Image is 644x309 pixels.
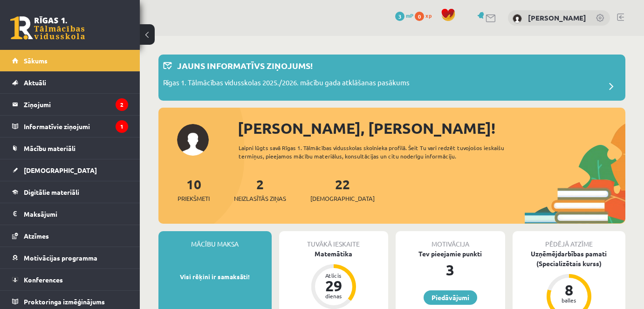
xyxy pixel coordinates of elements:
[24,203,128,225] legend: Maksājumi
[415,12,436,19] a: 0 xp
[320,273,348,278] div: Atlicis
[12,269,128,290] a: Konferences
[116,120,128,133] i: 1
[238,117,625,139] div: [PERSON_NAME], [PERSON_NAME]!
[24,144,75,152] span: Mācību materiāli
[12,181,128,203] a: Digitālie materiāli
[415,12,424,21] span: 0
[12,94,128,115] a: Ziņojumi2
[24,275,63,284] span: Konferences
[12,137,128,159] a: Mācību materiāli
[163,77,410,90] p: Rīgas 1. Tālmācības vidusskolas 2025./2026. mācību gada atklāšanas pasākums
[310,194,375,203] span: [DEMOGRAPHIC_DATA]
[24,94,128,115] legend: Ziņojumi
[12,203,128,225] a: Maksājumi
[320,278,348,293] div: 29
[24,297,105,306] span: Proktoringa izmēģinājums
[24,56,48,65] span: Sākums
[116,98,128,111] i: 2
[310,176,375,203] a: 22[DEMOGRAPHIC_DATA]
[234,194,286,203] span: Neizlasītās ziņas
[24,78,46,87] span: Aktuāli
[163,272,267,282] p: Visi rēķini ir samaksāti!
[396,231,505,249] div: Motivācija
[396,249,505,259] div: Tev pieejamie punkti
[396,259,505,281] div: 3
[424,290,477,305] a: Piedāvājumi
[158,231,272,249] div: Mācību maksa
[24,116,128,137] legend: Informatīvie ziņojumi
[12,159,128,181] a: [DEMOGRAPHIC_DATA]
[528,13,586,22] a: [PERSON_NAME]
[178,194,210,203] span: Priekšmeti
[12,247,128,268] a: Motivācijas programma
[555,282,583,297] div: 8
[163,59,621,96] a: Jauns informatīvs ziņojums! Rīgas 1. Tālmācības vidusskolas 2025./2026. mācību gada atklāšanas pa...
[513,14,522,23] img: Samanta Mia Emberlija
[24,166,97,174] span: [DEMOGRAPHIC_DATA]
[10,16,85,40] a: Rīgas 1. Tālmācības vidusskola
[12,72,128,93] a: Aktuāli
[24,254,97,262] span: Motivācijas programma
[279,231,389,249] div: Tuvākā ieskaite
[406,12,413,19] span: mP
[425,12,432,19] span: xp
[24,188,79,196] span: Digitālie materiāli
[12,50,128,71] a: Sākums
[513,249,626,268] div: Uzņēmējdarbības pamati (Specializētais kurss)
[555,297,583,303] div: balles
[177,59,313,72] p: Jauns informatīvs ziņojums!
[513,231,626,249] div: Pēdējā atzīme
[320,293,348,299] div: dienas
[24,232,49,240] span: Atzīmes
[395,12,413,19] a: 3 mP
[279,249,389,259] div: Matemātika
[12,116,128,137] a: Informatīvie ziņojumi1
[12,225,128,247] a: Atzīmes
[395,12,404,21] span: 3
[178,176,210,203] a: 10Priekšmeti
[234,176,286,203] a: 2Neizlasītās ziņas
[239,144,519,160] div: Laipni lūgts savā Rīgas 1. Tālmācības vidusskolas skolnieka profilā. Šeit Tu vari redzēt tuvojošo...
